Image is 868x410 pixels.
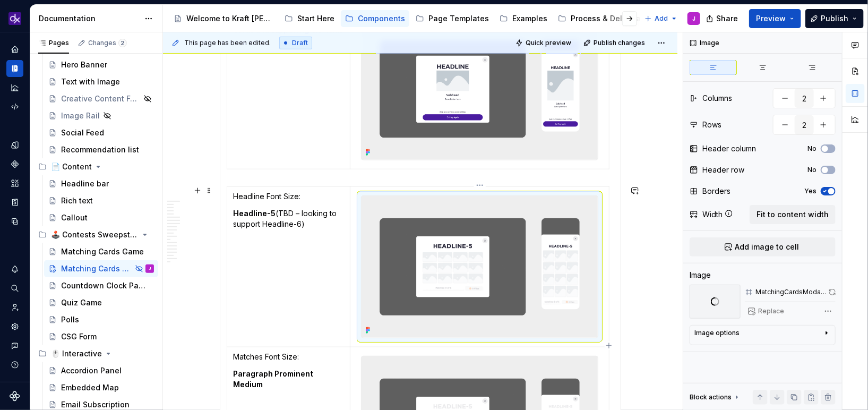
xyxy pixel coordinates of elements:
span: Publish changes [594,39,645,47]
a: Matching Cards Game [44,243,158,260]
a: Design tokens [6,136,23,153]
div: Columns [702,93,732,104]
strong: Headline-5 [234,209,276,218]
button: Fit to content width [750,205,836,224]
span: Publish [821,13,848,24]
div: Text with Image [61,76,120,87]
span: Add [655,14,668,23]
p: Headline Font Size: [234,191,344,202]
div: MatchingCardsModal - Layout Option - headline size [755,288,827,296]
a: Code automation [6,98,23,115]
a: Start Here [280,10,339,27]
div: J [149,263,151,274]
button: Share [701,9,745,28]
a: Welcome to Kraft [PERSON_NAME] [169,10,278,27]
a: Documentation [6,60,23,77]
div: Matching Cards Game [61,263,132,274]
div: Block actions [690,390,741,405]
div: Image [690,270,711,280]
a: Matching Cards GameJ [44,260,158,277]
a: Components [341,10,409,27]
span: Quick preview [526,39,571,47]
div: 🕹️ Contests Sweepstakes Games [51,229,139,240]
span: Draft [292,39,308,47]
button: Publish [805,9,864,28]
a: Home [6,41,23,58]
div: 🕹️ Contests Sweepstakes Games [34,226,158,243]
div: Countdown Clock Panel [61,280,149,291]
div: Changes [88,39,127,47]
a: Settings [6,318,23,335]
div: 📄 Content [51,161,92,172]
div: Borders [702,186,731,197]
div: Quiz Game [61,297,102,308]
span: This page has been edited. [184,39,271,47]
a: Polls [44,311,158,328]
button: Contact support [6,337,23,354]
div: CSG Form [61,331,97,342]
div: Components [358,13,405,24]
img: 494a3bd6-0d17-4800-a005-4f8b9a48dff1.png [362,196,597,338]
a: Analytics [6,79,23,96]
div: Creative Content Feed [61,93,140,104]
div: Embedded Map [61,382,119,393]
div: Pages [38,39,69,47]
div: Rich text [61,195,93,206]
div: 🖱️ Interactive [34,345,158,362]
svg: Supernova Logo [10,391,20,402]
button: Notifications [6,261,23,278]
div: Assets [6,175,23,192]
a: Text with Image [44,73,158,90]
span: Preview [756,13,786,24]
a: CSG Form [44,328,158,345]
div: 📄 Content [34,158,158,175]
a: Embedded Map [44,379,158,396]
div: Welcome to Kraft [PERSON_NAME] [186,13,274,24]
a: Storybook stories [6,194,23,211]
div: Matching Cards Game [61,246,144,257]
a: Headline bar [44,175,158,192]
div: Hero Banner [61,59,107,70]
div: Headline bar [61,178,109,189]
div: 🖱️ Interactive [51,348,102,359]
button: Add image to cell [690,237,836,257]
button: Image options [694,329,831,341]
a: Page Templates [411,10,493,27]
div: J [692,14,695,23]
div: Email Subscription [61,399,130,410]
label: No [807,166,817,174]
button: Search ⌘K [6,280,23,297]
button: Add [641,11,681,26]
strong: Paragraph Prominent Medium [234,369,315,389]
div: Page tree [169,8,639,29]
a: Callout [44,209,158,226]
p: (TBD – looking to support Headline-6) [234,208,344,229]
a: Recommendation list [44,141,158,158]
div: Accordion Panel [61,365,122,376]
span: 2 [118,39,127,47]
a: Creative Content Feed [44,90,158,107]
div: Documentation [39,13,139,24]
div: Image options [694,329,740,337]
div: Social Feed [61,127,104,138]
div: Width [702,209,723,220]
div: Examples [512,13,547,24]
button: Preview [749,9,801,28]
div: Process & Deliverables [571,13,657,24]
a: Hero Banner [44,56,158,73]
div: Components [6,156,23,173]
img: 91c13c12-52d9-4f4f-9040-396e75c89e90.png [362,19,597,160]
a: Invite team [6,299,23,316]
div: Page Templates [428,13,489,24]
